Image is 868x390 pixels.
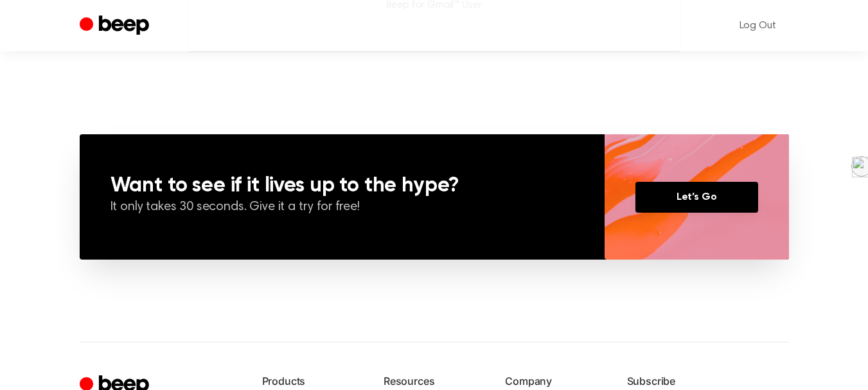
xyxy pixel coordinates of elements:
a: Log Out [727,10,789,41]
a: Beep [80,13,152,39]
h6: Company [505,373,606,389]
h3: Want to see if it lives up to the hype? [111,175,574,196]
h6: Products [262,373,363,389]
h6: Resources [384,373,484,389]
p: It only takes 30 seconds. Give it a try for free! [111,199,574,217]
h6: Subscribe [627,373,789,389]
a: Let’s Go [635,182,758,213]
